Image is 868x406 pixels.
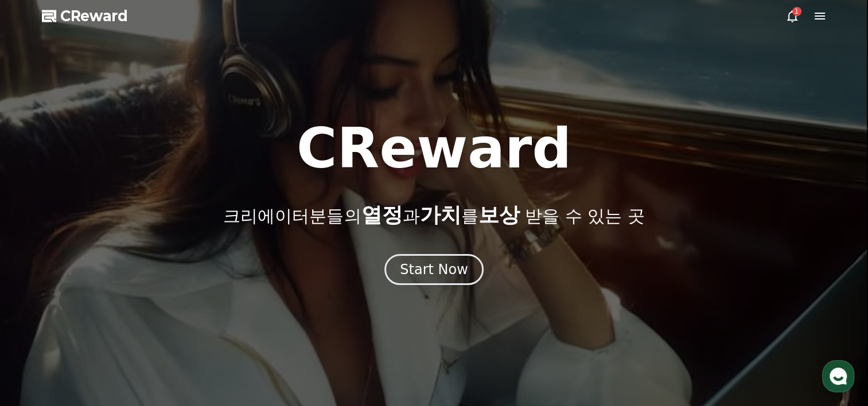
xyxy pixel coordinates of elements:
a: 설정 [148,311,220,339]
span: 열정 [361,203,402,227]
span: CReward [60,7,128,25]
span: 보상 [478,203,519,227]
span: 설정 [177,328,191,337]
a: CReward [42,7,128,25]
a: 대화 [76,311,148,339]
div: Start Now [400,260,468,279]
button: Start Now [384,254,484,285]
span: 가치 [419,203,461,227]
div: 1 [792,7,801,16]
a: 1 [785,9,799,23]
span: 홈 [36,328,43,337]
a: 홈 [3,311,76,339]
span: 대화 [105,329,119,338]
p: 크리에이터분들의 과 를 받을 수 있는 곳 [223,204,644,227]
h1: CReward [297,121,571,176]
a: Start Now [384,266,484,276]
